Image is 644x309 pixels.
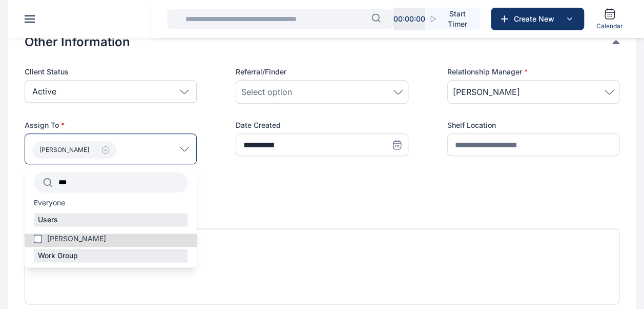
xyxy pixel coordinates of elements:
[34,215,62,225] p: Users
[34,198,65,208] button: Everyone
[592,4,627,34] a: Calendar
[425,8,480,30] button: Start Timer
[32,85,56,98] p: Active
[25,181,619,191] p: Internal Client Note
[25,34,619,50] div: Other Information
[32,141,117,159] button: [PERSON_NAME]
[25,67,197,77] label: Client Status
[443,9,472,29] span: Start Timer
[47,234,106,244] span: [PERSON_NAME]
[236,67,286,77] span: Referral/Finder
[393,14,425,24] p: 00 : 00 : 00
[510,14,563,24] span: Create New
[34,250,82,261] p: Work Group
[241,86,292,98] span: Select option
[453,86,520,98] span: [PERSON_NAME]
[25,120,197,130] p: Assign To
[447,120,619,130] label: Shelf Location
[236,120,408,130] label: Date Created
[39,146,89,154] span: [PERSON_NAME]
[491,8,584,30] button: Create New
[447,67,528,77] span: Relationship Manager
[596,22,623,30] span: Calendar
[25,34,612,50] button: Other Information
